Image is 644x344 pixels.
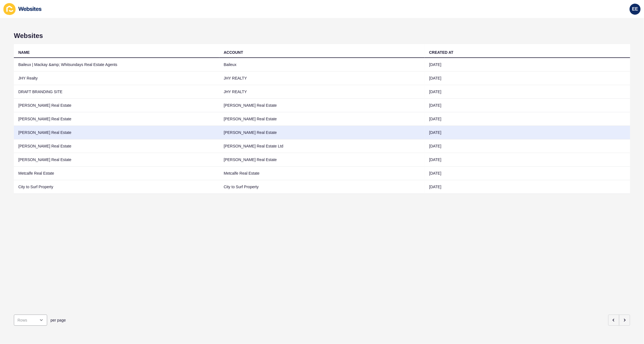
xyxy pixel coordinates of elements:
td: [DATE] [425,112,630,126]
td: [PERSON_NAME] Real Estate [219,126,425,139]
td: [PERSON_NAME] Real Estate [14,139,219,153]
td: [PERSON_NAME] Real Estate [14,126,219,139]
td: Metcalfe Real Estate [14,167,219,180]
td: [DATE] [425,139,630,153]
td: [PERSON_NAME] Real Estate [219,112,425,126]
td: City to Surf Property [14,180,219,194]
div: open menu [14,315,47,326]
div: ACCOUNT [224,50,243,55]
div: CREATED AT [429,50,453,55]
td: [PERSON_NAME] Real Estate [219,99,425,112]
td: [DATE] [425,180,630,194]
h1: Websites [14,32,630,40]
td: DRAFT BRANDING SITE [14,85,219,99]
td: JHY REALTY [219,72,425,85]
td: [PERSON_NAME] Real Estate [219,153,425,167]
td: Metcalfe Real Estate [219,167,425,180]
td: [DATE] [425,167,630,180]
td: [DATE] [425,72,630,85]
span: per page [50,317,66,323]
td: [DATE] [425,153,630,167]
td: [PERSON_NAME] Real Estate Ltd [219,139,425,153]
td: JHY Realty [14,72,219,85]
div: NAME [18,50,30,55]
td: [PERSON_NAME] Real Estate [14,112,219,126]
td: [PERSON_NAME] Real Estate [14,153,219,167]
td: [DATE] [425,85,630,99]
td: [DATE] [425,126,630,139]
td: JHY REALTY [219,85,425,99]
td: [DATE] [425,99,630,112]
td: City to Surf Property [219,180,425,194]
td: [DATE] [425,58,630,72]
td: Baileux | Mackay &amp; Whitsundays Real Estate Agents [14,58,219,72]
span: EE [632,6,638,12]
td: Baileux [219,58,425,72]
td: [PERSON_NAME] Real Estate [14,99,219,112]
